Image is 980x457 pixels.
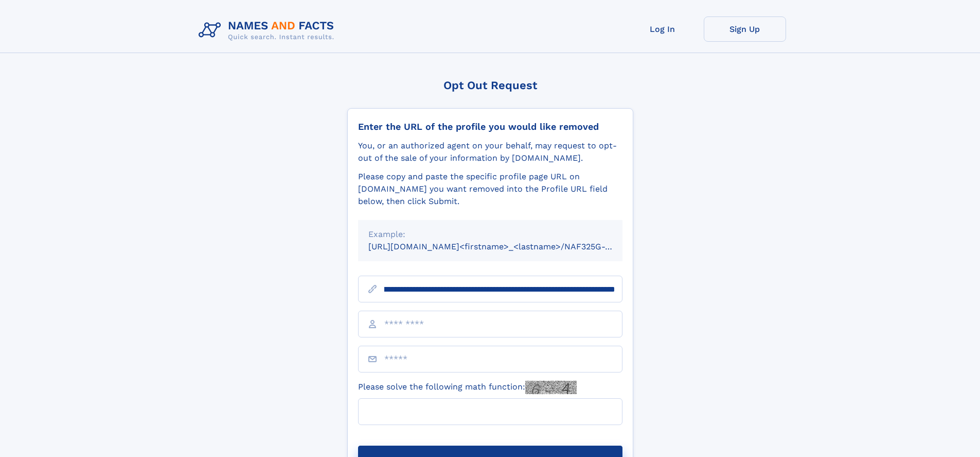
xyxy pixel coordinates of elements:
[194,16,343,44] img: Logo Names and Facts
[358,171,622,208] div: Please copy and paste the specific profile page URL on [DOMAIN_NAME] you want removed into the Pr...
[358,140,622,164] div: You, or an authorized agent on your behalf, may request to opt-out of the sale of your informatio...
[704,16,786,42] a: Sign Up
[621,16,704,42] a: Log In
[368,242,642,251] small: [URL][DOMAIN_NAME]<firstname>_<lastname>/NAF325G-xxxxxxxx
[358,381,577,394] label: Please solve the following math function:
[358,121,622,132] div: Enter the URL of the profile you would like removed
[347,79,633,92] div: Opt Out Request
[368,228,612,241] div: Example:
